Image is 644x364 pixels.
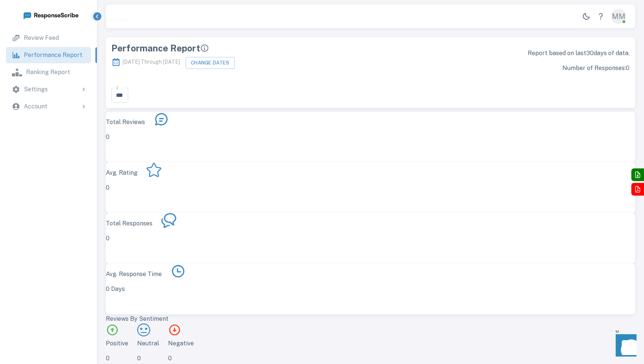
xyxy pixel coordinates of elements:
[168,339,194,348] p: Negative
[24,102,47,111] p: Account
[137,354,159,363] p: 0
[593,9,608,24] a: Help Center
[106,323,128,363] div: 4 & 5 star reviews
[106,270,162,279] p: Avg. Response Time
[6,98,91,115] div: Account
[24,85,48,94] p: Settings
[631,168,644,181] button: Export to Excel
[137,339,159,348] p: Neutral
[106,354,128,363] p: 0
[106,285,162,294] p: 0 Days
[137,323,159,363] div: 3 star reviews
[168,354,194,363] p: 0
[23,10,79,20] img: logo
[631,183,644,196] button: Export to PDF
[106,234,152,243] p: 0
[117,84,118,91] label: Locations
[168,323,194,363] div: 1-2 star reviews
[6,64,91,80] a: Ranking Report
[106,339,128,348] p: Positive
[6,47,91,63] a: Performance Report
[609,330,641,363] iframe: Front Chat
[24,51,82,60] p: Performance Report
[26,68,70,77] p: Ranking Report
[6,81,91,98] div: Settings
[24,34,59,42] p: Review Feed
[106,219,152,228] p: Total Responses
[611,9,626,24] div: MM
[6,30,91,46] a: Review Feed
